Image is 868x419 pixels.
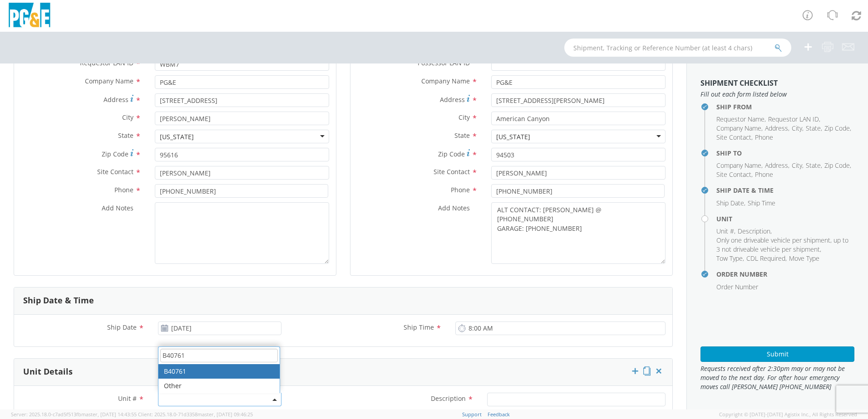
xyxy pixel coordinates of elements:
[488,411,510,418] a: Feedback
[824,161,851,170] li: ,
[716,254,744,263] li: ,
[755,170,773,179] span: Phone
[716,254,743,263] span: Tow Type
[118,394,137,403] span: Unit #
[81,411,137,418] span: master, [DATE] 14:43:55
[716,199,744,207] span: Ship Date
[755,133,773,141] span: Phone
[746,254,787,263] li: ,
[7,3,52,29] img: pge-logo-06675f144f4cfa6a6814.png
[765,124,789,133] li: ,
[700,364,854,391] span: Requests received after 2:30pm may or may not be moved to the next day. For after hour emergency ...
[716,236,848,253] span: Only one driveable vehicle per shipment, up to 3 not driveable vehicle per shipment
[716,115,764,123] span: Requestor Name
[97,167,133,176] span: Site Contact
[806,161,821,170] span: State
[792,161,804,170] li: ,
[440,95,465,104] span: Address
[738,227,770,235] span: Description
[716,170,751,179] span: Site Contact
[806,124,822,133] li: ,
[160,132,194,141] div: [US_STATE]
[792,124,802,132] span: City
[716,115,766,124] li: ,
[197,411,253,418] span: master, [DATE] 09:46:25
[122,113,133,122] span: City
[765,161,788,170] span: Address
[102,150,128,158] span: Zip Code
[85,77,133,85] span: Company Name
[716,215,854,222] h4: Unit
[716,170,753,179] li: ,
[716,271,854,278] h4: Order Number
[806,124,821,132] span: State
[11,411,137,418] span: Server: 2025.18.0-c7ad5f513fb
[719,411,857,418] span: Copyright © [DATE]-[DATE] Agistix Inc., All Rights Reserved
[765,124,788,132] span: Address
[700,90,854,99] span: Fill out each form listed below
[824,161,850,170] span: Zip Code
[768,115,819,123] span: Requestor LAN ID
[768,115,820,124] li: ,
[806,161,822,170] li: ,
[716,187,854,194] h4: Ship Date & Time
[114,185,133,194] span: Phone
[824,124,851,133] li: ,
[138,411,253,418] span: Client: 2025.18.0-71d3358
[23,367,73,376] h3: Unit Details
[102,204,133,212] span: Add Notes
[716,124,761,132] span: Company Name
[716,227,734,235] span: Unit #
[746,254,785,263] span: CDL Required
[716,236,852,254] li: ,
[107,323,137,331] span: Ship Date
[434,167,470,176] span: Site Contact
[716,133,751,141] span: Site Contact
[104,95,128,104] span: Address
[716,150,854,156] h4: Ship To
[716,124,763,133] li: ,
[792,161,802,170] span: City
[738,227,772,236] li: ,
[23,296,94,305] h3: Ship Date & Time
[716,283,758,291] span: Order Number
[765,161,789,170] li: ,
[438,204,470,212] span: Add Notes
[118,131,133,140] span: State
[748,199,775,207] span: Ship Time
[462,411,482,418] a: Support
[716,103,854,110] h4: Ship From
[454,131,470,140] span: State
[459,113,470,122] span: City
[716,199,745,208] li: ,
[158,364,280,379] li: B40761
[404,323,434,331] span: Ship Time
[716,161,761,170] span: Company Name
[716,133,753,142] li: ,
[564,39,791,57] input: Shipment, Tracking or Reference Number (at least 4 chars)
[716,161,763,170] li: ,
[451,185,470,194] span: Phone
[431,394,466,403] span: Description
[700,346,854,362] button: Submit
[438,150,465,158] span: Zip Code
[700,78,778,88] strong: Shipment Checklist
[158,379,280,393] li: Other
[716,227,735,236] li: ,
[824,124,850,132] span: Zip Code
[496,132,530,141] div: [US_STATE]
[421,77,470,85] span: Company Name
[789,254,819,263] span: Move Type
[792,124,804,133] li: ,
